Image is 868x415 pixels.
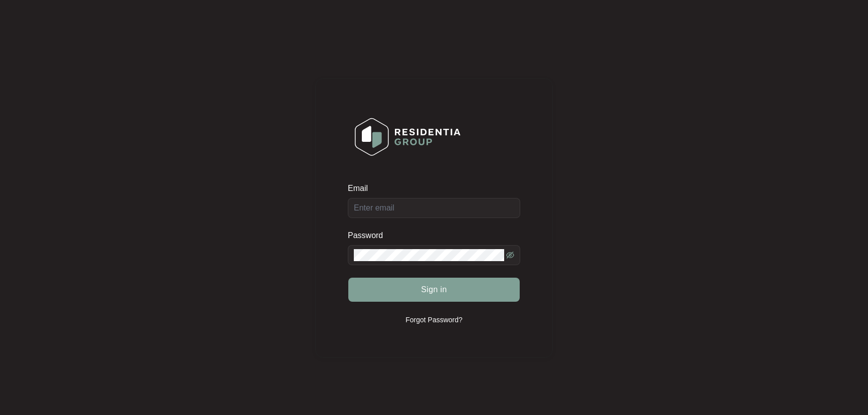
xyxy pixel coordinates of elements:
[348,183,375,193] label: Email
[348,278,520,302] button: Sign in
[421,284,447,296] span: Sign in
[354,249,504,261] input: Password
[348,111,467,162] img: Login Logo
[405,315,463,325] p: Forgot Password?
[506,251,514,259] span: eye-invisible
[348,198,520,218] input: Email
[348,231,390,241] label: Password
